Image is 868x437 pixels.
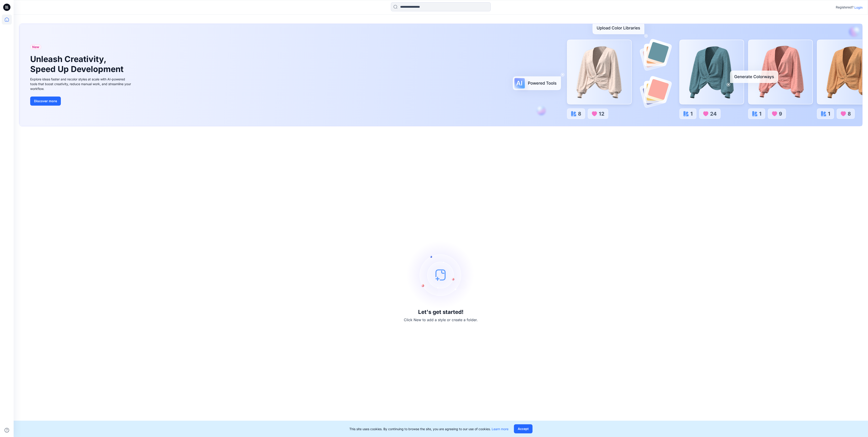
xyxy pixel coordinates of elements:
[404,317,478,323] p: Click New to add a style or create a folder.
[349,427,508,431] p: This site uses cookies. By continuing to browse the site, you are agreeing to our use of cookies.
[854,5,863,10] p: Login
[418,309,464,315] h3: Let's get started!
[30,97,132,106] a: Discover more
[836,5,853,10] p: Registered?
[30,97,61,106] button: Discover more
[407,241,475,309] img: empty-state-image.svg
[30,77,132,91] div: Explore ideas faster and recolor styles at scale with AI-powered tools that boost creativity, red...
[514,424,533,433] button: Accept
[30,54,126,74] h1: Unleash Creativity, Speed Up Development
[492,427,508,431] a: Learn more
[32,44,39,50] span: New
